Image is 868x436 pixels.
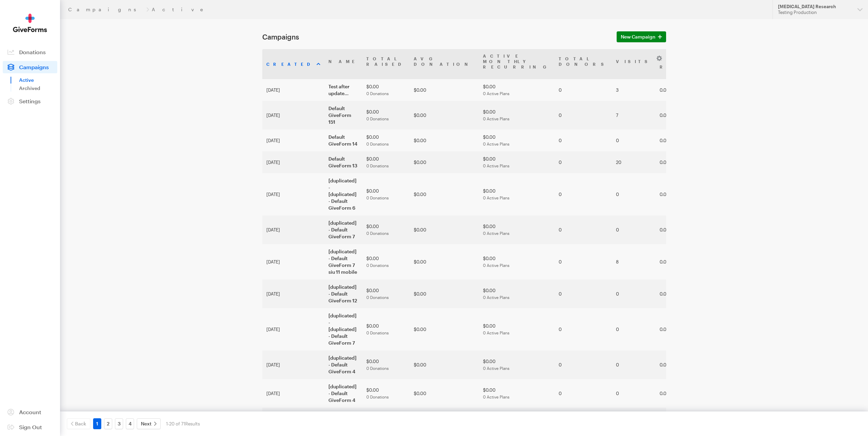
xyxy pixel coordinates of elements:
td: $0.00 [410,280,479,308]
span: Account [19,409,41,415]
div: [MEDICAL_DATA] Research [778,4,852,10]
td: $0.00 [479,215,555,244]
a: Account [3,406,57,418]
span: 0 Donations [366,195,389,200]
td: 0.00% [656,244,700,280]
span: Donations [19,49,46,55]
a: Active [19,76,57,84]
td: [DATE] [262,101,324,130]
a: Settings [3,95,57,107]
td: $0.00 [410,350,479,379]
span: 0 Donations [366,231,389,236]
td: $0.00 [362,280,410,308]
td: 3 [612,79,656,101]
span: 0 Active Plans [483,195,510,200]
td: $0.00 [410,173,479,215]
td: [DATE] [262,379,324,408]
td: $0.00 [362,79,410,101]
td: $0.00 [362,408,410,430]
span: 0 Donations [366,394,389,399]
td: [duplicated] - Default GiveForm 4 [324,350,362,379]
td: [DATE] [262,308,324,350]
td: 7 [612,101,656,130]
td: Test after update... [324,79,362,101]
td: $0.00 [410,101,479,130]
td: $0.00 [479,244,555,280]
td: 0 [555,79,612,101]
td: $0.00 [479,308,555,350]
td: $0.00 [479,379,555,408]
td: 0 [555,215,612,244]
td: $0.00 [410,215,479,244]
th: Conv. Rate: activate to sort column ascending [656,49,700,79]
td: 0.00% [656,173,700,215]
td: 0.00% [656,215,700,244]
td: 0.00% [656,308,700,350]
td: $0.00 [479,280,555,308]
td: Default GiveForm 13 [324,151,362,173]
span: 0 Active Plans [483,295,510,300]
span: 0 Active Plans [483,141,510,146]
td: $0.00 [362,101,410,130]
td: 0 [555,308,612,350]
td: [DATE] [262,79,324,101]
span: 0 Donations [366,295,389,300]
td: [DATE] [262,350,324,379]
td: [DATE] [262,280,324,308]
a: Sign Out [3,421,57,433]
td: $0.00 [410,308,479,350]
td: 0.00% [656,280,700,308]
th: Name: activate to sort column ascending [324,49,362,79]
td: 0 [555,101,612,130]
td: [duplicated] - Default GiveForm 12 [324,280,362,308]
td: 8 [612,244,656,280]
td: [DATE] [262,173,324,215]
td: [DATE] [262,130,324,151]
a: New Campaign [617,31,666,42]
span: Results [185,421,200,426]
a: 3 [115,418,123,429]
span: 0 Donations [366,116,389,121]
td: $0.00 [362,379,410,408]
span: 0 Active Plans [483,366,510,371]
td: $0.00 [479,79,555,101]
td: 0.00% [656,350,700,379]
td: $0.00 [410,151,479,173]
a: Donations [3,46,57,58]
span: 0 Active Plans [483,394,510,399]
td: Default GiveForm 14 [324,130,362,151]
span: Settings [19,98,41,104]
td: 0 [555,350,612,379]
td: 0.00% [656,101,700,130]
span: 0 Active Plans [483,163,510,168]
td: [duplicated] - [duplicated] - Default GiveForm 7 [324,308,362,350]
td: 0 [612,215,656,244]
td: 0.00% [656,408,700,430]
span: 0 Donations [366,91,389,96]
td: [DATE] [262,244,324,280]
td: 0.00% [656,130,700,151]
td: $0.00 [479,408,555,430]
td: $0.00 [362,215,410,244]
span: 0 Active Plans [483,116,510,121]
td: 0.00% [656,379,700,408]
td: [DATE] [262,408,324,430]
td: $0.00 [362,151,410,173]
span: Campaigns [19,64,49,70]
td: 0 [555,379,612,408]
td: $0.00 [362,130,410,151]
img: GiveForms [13,14,47,32]
td: $0.00 [479,130,555,151]
td: $0.00 [479,151,555,173]
td: Default GiveForm 12 [324,408,362,430]
a: Campaigns [3,61,57,73]
td: [DATE] [262,215,324,244]
span: Next [141,420,151,428]
td: [DATE] [262,151,324,173]
a: 4 [126,418,134,429]
span: 0 Donations [366,163,389,168]
td: 0 [555,130,612,151]
td: 0 [555,280,612,308]
td: 20 [612,151,656,173]
td: $0.00 [410,379,479,408]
